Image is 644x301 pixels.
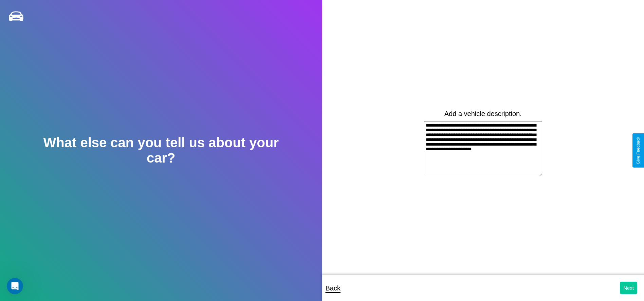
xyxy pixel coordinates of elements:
[326,282,341,294] p: Back
[620,282,637,294] button: Next
[636,137,641,164] div: Give Feedback
[32,135,290,166] h2: What else can you tell us about your car?
[444,110,522,118] label: Add a vehicle description.
[7,278,23,294] iframe: Intercom live chat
